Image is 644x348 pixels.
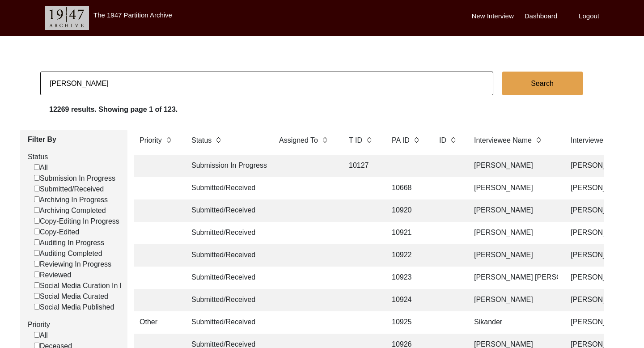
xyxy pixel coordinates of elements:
[34,227,79,238] label: Copy-Edited
[186,222,267,244] td: Submitted/Received
[186,267,267,289] td: Submitted/Received
[40,72,493,95] input: Search...
[34,293,40,299] input: Social Media Curated
[134,311,179,334] td: Other
[34,173,115,184] label: Submission In Progress
[386,244,427,267] td: 10922
[474,135,532,146] label: Interviewee Name
[165,135,172,145] img: sort-button.png
[34,207,40,213] input: Archiving Completed
[34,330,48,341] label: All
[186,244,267,267] td: Submitted/Received
[386,177,427,199] td: 10668
[34,164,40,170] input: All
[386,199,427,222] td: 10920
[34,205,106,216] label: Archiving Completed
[349,135,362,146] label: T ID
[34,282,40,288] input: Social Media Curation In Progress
[469,311,558,334] td: Sikander
[28,134,121,145] label: Filter By
[45,6,89,30] img: header-logo.png
[322,135,328,145] img: sort-button.png
[186,199,267,222] td: Submitted/Received
[34,250,40,256] input: Auditing Completed
[34,270,71,280] label: Reviewed
[34,332,40,338] input: All
[439,135,446,146] label: ID
[34,184,104,195] label: Submitted/Received
[469,289,558,311] td: [PERSON_NAME]
[472,11,514,21] label: New Interview
[386,311,427,334] td: 10925
[386,289,427,311] td: 10924
[186,311,267,334] td: Submitted/Received
[34,280,148,291] label: Social Media Curation In Progress
[34,248,102,259] label: Auditing Completed
[49,104,178,115] label: 12269 results. Showing page 1 of 123.
[34,195,108,205] label: Archiving In Progress
[34,238,104,248] label: Auditing In Progress
[469,244,558,267] td: [PERSON_NAME]
[34,272,40,277] input: Reviewed
[215,135,221,145] img: sort-button.png
[34,196,40,202] input: Archiving In Progress
[469,222,558,244] td: [PERSON_NAME]
[140,135,162,146] label: Priority
[186,177,267,199] td: Submitted/Received
[392,135,410,146] label: PA ID
[469,267,558,289] td: [PERSON_NAME] [PERSON_NAME]
[535,135,542,145] img: sort-button.png
[28,319,121,330] label: Priority
[469,199,558,222] td: [PERSON_NAME]
[34,162,48,173] label: All
[343,155,379,177] td: 10127
[186,155,267,177] td: Submission In Progress
[34,239,40,245] input: Auditing In Progress
[34,216,119,227] label: Copy-Editing In Progress
[34,186,40,191] input: Submitted/Received
[93,11,172,19] label: The 1947 Partition Archive
[34,304,40,310] input: Social Media Published
[386,222,427,244] td: 10921
[34,302,114,313] label: Social Media Published
[34,291,108,302] label: Social Media Curated
[34,259,111,270] label: Reviewing In Progress
[28,152,121,162] label: Status
[469,177,558,199] td: [PERSON_NAME]
[502,72,583,95] button: Search
[34,218,40,224] input: Copy-Editing In Progress
[34,175,40,181] input: Submission In Progress
[571,135,606,146] label: Interviewer
[34,261,40,267] input: Reviewing In Progress
[525,11,557,21] label: Dashboard
[469,155,558,177] td: [PERSON_NAME]
[413,135,419,145] img: sort-button.png
[366,135,372,145] img: sort-button.png
[386,267,427,289] td: 10923
[279,135,318,146] label: Assigned To
[34,229,40,234] input: Copy-Edited
[579,11,599,21] label: Logout
[191,135,212,146] label: Status
[450,135,456,145] img: sort-button.png
[186,289,267,311] td: Submitted/Received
